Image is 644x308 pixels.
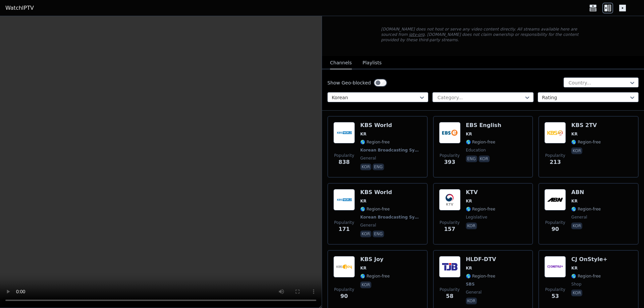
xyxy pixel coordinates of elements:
h6: KBS 2TV [571,122,601,129]
p: kor [360,282,371,288]
span: 🌎 Region-free [571,273,601,279]
span: KR [360,265,367,271]
h6: EBS English [466,122,501,129]
span: 90 [340,292,348,300]
p: kor [479,156,490,162]
span: 213 [550,158,561,166]
span: 🌎 Region-free [360,206,390,212]
img: KBS World [333,189,355,210]
h6: KBS World [360,189,422,196]
span: Popularity [440,287,460,292]
h6: CJ OnStyle+ [571,256,607,263]
span: 157 [444,225,455,233]
span: 90 [551,225,559,233]
label: Show Geo-blocked [327,79,371,86]
span: 393 [444,158,455,166]
p: kor [360,231,371,237]
span: general [360,156,376,161]
span: KR [571,131,578,137]
p: eng [373,164,384,170]
img: CJ OnStyle+ [544,256,566,278]
span: 🌎 Region-free [360,139,390,145]
span: 58 [446,292,453,300]
p: kor [466,298,477,304]
span: education [466,147,486,153]
span: Popularity [440,153,460,158]
span: KR [360,198,367,204]
p: eng [466,156,477,162]
span: SBS [466,282,475,287]
span: general [571,214,587,220]
span: Popularity [440,220,460,225]
p: kor [571,147,582,154]
a: WatchIPTV [5,4,34,12]
span: shop [571,282,581,287]
span: 838 [338,158,350,166]
span: KR [466,198,472,204]
h6: ABN [571,189,601,196]
span: KR [466,265,472,271]
span: KR [360,131,367,137]
span: general [466,290,482,295]
span: 53 [551,292,559,300]
a: iptv-org [409,32,425,37]
span: KR [466,131,472,137]
img: EBS English [439,122,461,143]
span: Korean Broadcasting System [360,147,420,153]
button: Channels [330,57,352,69]
span: legislative [466,214,487,220]
h6: KTV [466,189,495,196]
p: kor [571,290,582,296]
span: KR [571,265,578,271]
button: Playlists [363,57,382,69]
span: Popularity [334,220,354,225]
span: 🌎 Region-free [466,206,495,212]
span: 171 [338,225,350,233]
img: HLDF-DTV [439,256,461,278]
h6: HLDF-DTV [466,256,496,263]
span: Popularity [545,220,565,225]
p: kor [571,223,582,229]
img: KBS 2TV [544,122,566,143]
img: KBS World [333,122,355,143]
img: KBS Joy [333,256,355,278]
span: Popularity [334,153,354,158]
p: [DOMAIN_NAME] does not host or serve any video content directly. All streams available here are s... [381,26,585,43]
span: 🌎 Region-free [360,273,390,279]
p: kor [360,164,371,170]
span: 🌎 Region-free [466,139,495,145]
h6: KBS Joy [360,256,390,263]
span: general [360,223,376,228]
span: Popularity [545,153,565,158]
span: 🌎 Region-free [571,206,601,212]
p: eng [373,231,384,237]
span: KR [571,198,578,204]
span: 🌎 Region-free [466,273,495,279]
span: Korean Broadcasting System [360,214,420,220]
h6: KBS World [360,122,422,129]
span: Popularity [545,287,565,292]
img: KTV [439,189,461,210]
span: Popularity [334,287,354,292]
p: kor [466,223,477,229]
img: ABN [544,189,566,210]
span: 🌎 Region-free [571,139,601,145]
